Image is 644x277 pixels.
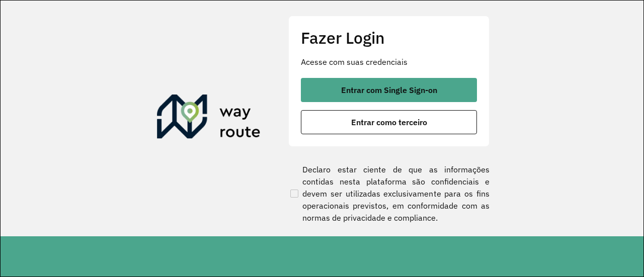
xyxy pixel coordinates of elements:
span: Entrar como terceiro [351,118,427,126]
button: button [301,78,477,102]
h2: Fazer Login [301,28,477,47]
label: Declaro estar ciente de que as informações contidas nesta plataforma são confidenciais e devem se... [288,163,490,224]
span: Entrar com Single Sign-on [341,86,437,94]
img: Roteirizador AmbevTech [157,95,261,143]
button: button [301,110,477,134]
p: Acesse com suas credenciais [301,56,477,68]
